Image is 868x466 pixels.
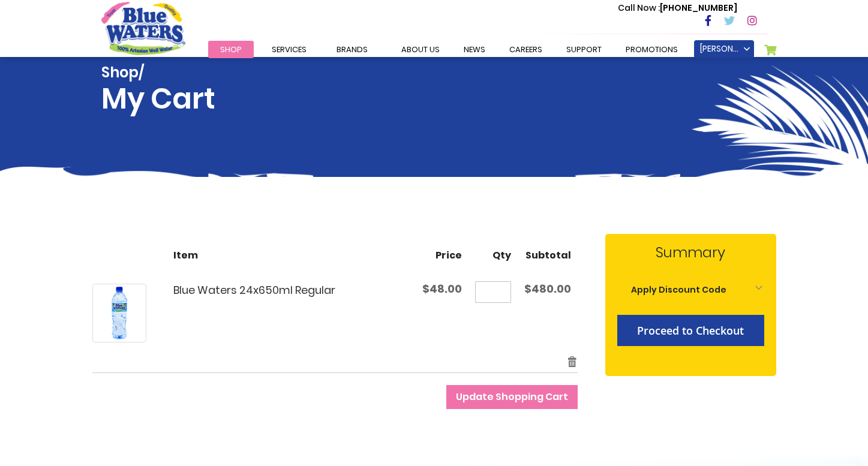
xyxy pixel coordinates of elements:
[272,44,307,55] span: Services
[337,44,368,55] span: Brands
[497,41,554,58] a: careers
[435,248,462,262] span: Price
[452,41,497,58] a: News
[617,315,764,346] button: Proceed to Checkout
[173,282,335,297] a: Blue Waters 24x650ml Regular
[389,41,452,58] a: about us
[694,40,754,58] a: [PERSON_NAME]
[618,2,737,14] p: [PHONE_NUMBER]
[446,385,578,409] button: Update Shopping Cart
[173,248,198,262] span: Item
[220,44,242,55] span: Shop
[101,2,185,55] a: store logo
[92,284,146,342] a: Blue Waters 24x650ml Regular
[637,323,744,338] span: Proceed to Checkout
[554,41,614,58] a: support
[101,64,215,116] h1: My Cart
[617,242,764,263] strong: Summary
[618,2,660,14] span: Call Now :
[422,281,462,296] span: $48.00
[93,287,146,339] img: Blue Waters 24x650ml Regular
[614,41,690,58] a: Promotions
[525,248,571,262] span: Subtotal
[492,248,511,262] span: Qty
[101,64,215,82] span: Shop/
[524,281,571,296] span: $480.00
[456,390,568,404] span: Update Shopping Cart
[631,284,726,296] strong: Apply Discount Code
